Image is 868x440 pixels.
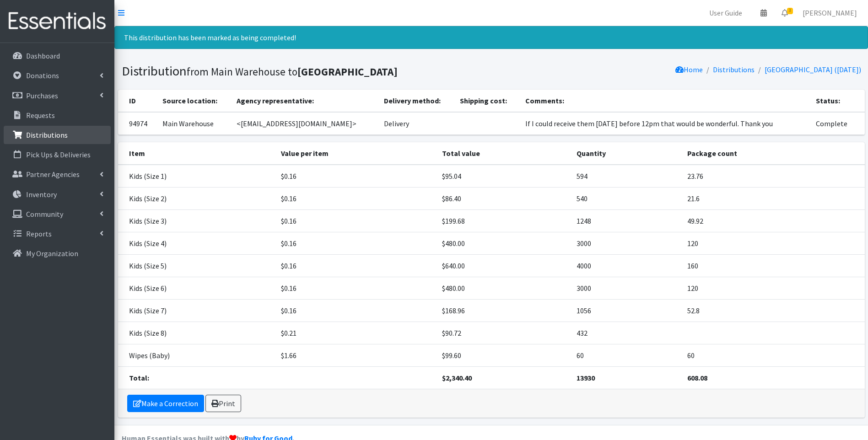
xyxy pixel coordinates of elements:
[118,254,275,277] td: Kids (Size 5)
[4,225,111,243] a: Reports
[118,299,275,322] td: Kids (Size 7)
[275,187,437,209] td: $0.16
[437,165,571,188] td: $95.04
[127,395,204,412] a: Make a Correction
[275,232,437,254] td: $0.16
[122,63,488,79] h1: Distribution
[682,277,864,299] td: 120
[275,254,437,277] td: $0.16
[4,86,111,105] a: Purchases
[571,344,682,366] td: 60
[378,90,454,112] th: Delivery method:
[118,165,275,188] td: Kids (Size 1)
[571,254,682,277] td: 4000
[787,8,793,14] span: 3
[275,322,437,344] td: $0.21
[682,254,864,277] td: 160
[437,254,571,277] td: $640.00
[118,344,275,366] td: Wipes (Baby)
[682,187,864,209] td: 21.6
[682,142,864,165] th: Package count
[297,65,398,78] b: [GEOGRAPHIC_DATA]
[577,373,595,382] strong: 13930
[26,229,52,238] p: Reports
[4,6,111,37] img: HumanEssentials
[571,299,682,322] td: 1056
[442,373,472,382] strong: $2,340.40
[437,322,571,344] td: $90.72
[682,344,864,366] td: 60
[4,244,111,263] a: My Organization
[437,344,571,366] td: $99.60
[157,90,231,112] th: Source location:
[571,322,682,344] td: 432
[118,90,157,112] th: ID
[26,150,91,159] p: Pick Ups & Deliveries
[26,71,59,80] p: Donations
[520,90,810,112] th: Comments:
[4,165,111,183] a: Partner Agencies
[437,277,571,299] td: $480.00
[4,205,111,223] a: Community
[114,26,868,49] div: This distribution has been marked as being completed!
[4,126,111,144] a: Distributions
[118,277,275,299] td: Kids (Size 6)
[26,190,57,199] p: Inventory
[118,112,157,135] td: 94974
[571,142,682,165] th: Quantity
[118,209,275,232] td: Kids (Size 3)
[118,142,275,165] th: Item
[437,209,571,232] td: $199.68
[810,90,864,112] th: Status:
[4,47,111,65] a: Dashboard
[810,112,864,135] td: Complete
[231,112,378,135] td: <[EMAIL_ADDRESS][DOMAIN_NAME]>
[795,4,864,22] a: [PERSON_NAME]
[571,165,682,188] td: 594
[4,145,111,164] a: Pick Ups & Deliveries
[275,344,437,366] td: $1.66
[275,165,437,188] td: $0.16
[437,232,571,254] td: $480.00
[118,322,275,344] td: Kids (Size 8)
[378,112,454,135] td: Delivery
[118,232,275,254] td: Kids (Size 4)
[571,232,682,254] td: 3000
[4,106,111,124] a: Requests
[275,277,437,299] td: $0.16
[275,299,437,322] td: $0.16
[437,187,571,209] td: $86.40
[682,232,864,254] td: 120
[571,209,682,232] td: 1248
[26,91,58,100] p: Purchases
[682,165,864,188] td: 23.76
[713,65,755,74] a: Distributions
[4,66,111,85] a: Donations
[520,112,810,135] td: If I could receive them [DATE] before 12pm that would be wonderful. Thank you
[774,4,795,22] a: 3
[675,65,703,74] a: Home
[26,170,80,179] p: Partner Agencies
[437,142,571,165] th: Total value
[702,4,749,22] a: User Guide
[187,65,398,78] small: from Main Warehouse to
[118,187,275,209] td: Kids (Size 2)
[571,187,682,209] td: 540
[26,51,60,60] p: Dashboard
[682,299,864,322] td: 52.8
[571,277,682,299] td: 3000
[454,90,520,112] th: Shipping cost:
[765,65,861,74] a: [GEOGRAPHIC_DATA] ([DATE])
[275,142,437,165] th: Value per item
[275,209,437,232] td: $0.16
[26,209,63,219] p: Community
[129,373,149,382] strong: Total:
[26,130,68,140] p: Distributions
[26,249,78,258] p: My Organization
[687,373,707,382] strong: 608.08
[437,299,571,322] td: $168.96
[205,395,241,412] a: Print
[231,90,378,112] th: Agency representative:
[157,112,231,135] td: Main Warehouse
[682,209,864,232] td: 49.92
